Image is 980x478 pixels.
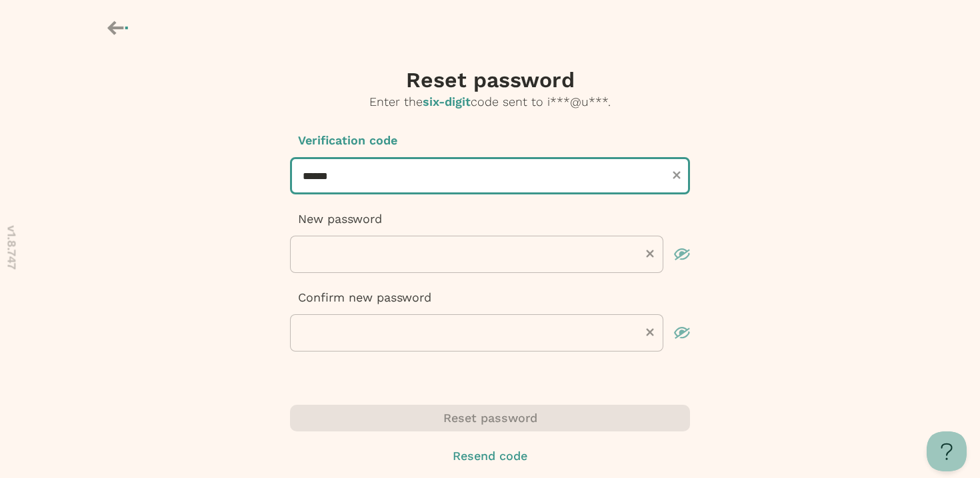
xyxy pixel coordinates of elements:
iframe: Toggle Customer Support [927,431,967,471]
p: Enter the code sent to i***@u*** . [290,93,690,111]
button: Resend code [290,447,690,465]
p: New password [290,210,690,228]
p: v 1.8.747 [3,226,21,270]
p: Confirm new password [290,289,690,306]
h3: Reset password [290,67,690,93]
p: Verification code [290,132,690,149]
span: six-digit [423,95,471,109]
